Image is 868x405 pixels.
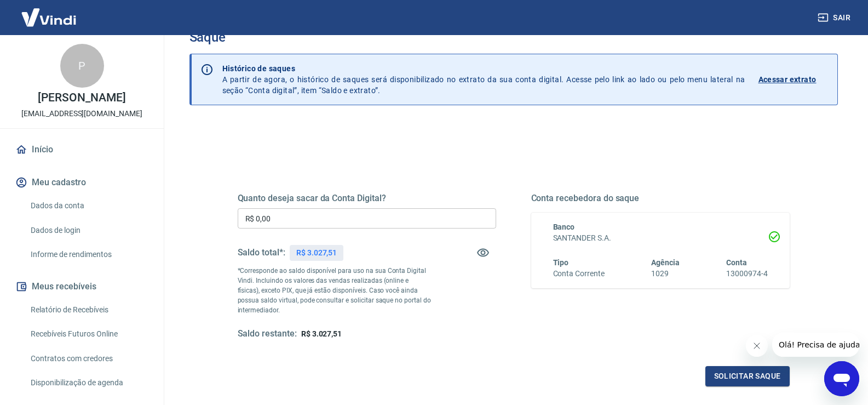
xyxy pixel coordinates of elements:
p: R$ 3.027,51 [296,247,337,259]
iframe: Mensagem da empresa [772,333,859,357]
h3: Saque [189,30,838,45]
a: Acessar extrato [758,63,829,96]
iframe: Botão para abrir a janela de mensagens [824,361,859,396]
h5: Saldo restante: [238,328,297,340]
p: [PERSON_NAME] [38,92,125,104]
button: Sair [815,8,855,28]
button: Solicitar saque [705,366,790,386]
span: Olá! Precisa de ajuda? [7,8,92,16]
a: Disponibilização de agenda [26,372,151,394]
span: Banco [553,223,575,231]
p: *Corresponde ao saldo disponível para uso na sua Conta Digital Vindi. Incluindo os valores das ve... [238,266,432,315]
a: Contratos com credores [26,347,151,370]
img: Vindi [13,1,84,34]
p: [EMAIL_ADDRESS][DOMAIN_NAME] [21,108,142,119]
p: Histórico de saques [222,63,745,74]
span: Conta [726,258,747,267]
h6: 1029 [651,268,680,279]
a: Dados de login [26,219,151,242]
div: P [60,44,104,88]
button: Meus recebíveis [13,275,151,299]
h6: 13000974-4 [726,268,768,279]
button: Meu cadastro [13,170,151,195]
a: Relatório de Recebíveis [26,299,151,321]
h6: Conta Corrente [553,268,605,279]
h5: Saldo total*: [238,247,285,258]
span: Tipo [553,258,569,267]
a: Dados da conta [26,195,151,217]
p: Acessar extrato [758,74,817,85]
h6: SANTANDER S.A. [553,232,768,244]
p: A partir de agora, o histórico de saques será disponibilizado no extrato da sua conta digital. Ac... [222,63,745,96]
span: R$ 3.027,51 [301,329,342,338]
h5: Quanto deseja sacar da Conta Digital? [238,193,496,204]
span: Agência [651,258,680,267]
iframe: Fechar mensagem [746,335,768,357]
a: Início [13,138,151,162]
h5: Conta recebedora do saque [531,193,790,204]
a: Recebíveis Futuros Online [26,323,151,345]
a: Informe de rendimentos [26,243,151,266]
